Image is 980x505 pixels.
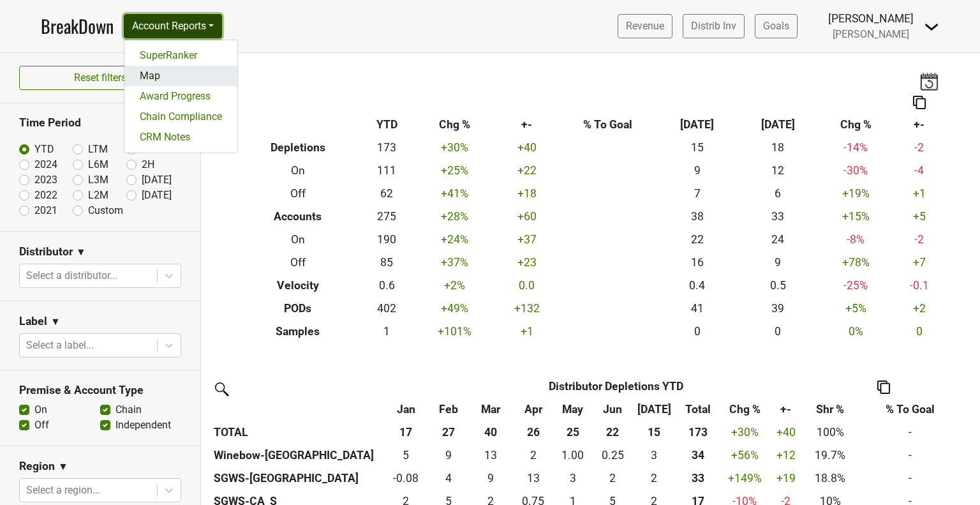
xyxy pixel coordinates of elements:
[50,314,61,329] span: ▼
[818,320,893,343] td: 0 %
[596,470,630,486] div: 2
[88,142,108,157] label: LTM
[738,183,818,206] td: 6
[635,470,672,486] div: 2
[414,229,494,252] td: +24 %
[429,444,468,467] td: 9.416
[19,66,181,90] button: Reset filters
[124,14,222,38] button: Account Reports
[818,137,893,160] td: -14 %
[803,421,857,444] td: 100%
[657,229,738,252] td: 22
[414,183,494,206] td: +41 %
[731,426,759,439] span: +30%
[632,398,676,421] th: Jul: activate to sort column ascending
[432,447,466,464] div: 9
[857,444,963,467] td: -
[211,398,383,421] th: &nbsp;: activate to sort column ascending
[857,398,963,421] th: % To Goal: activate to sort column ascending
[755,14,798,38] a: Goals
[34,418,49,433] label: Off
[359,274,414,297] td: 0.6
[596,447,630,464] div: 0.25
[237,251,360,274] th: Off
[894,160,945,183] td: -4
[429,398,468,421] th: Feb: activate to sort column ascending
[818,206,893,229] td: +15 %
[771,447,800,464] div: +12
[877,381,890,394] img: Copy to clipboard
[237,320,360,343] th: Samples
[818,297,893,320] td: +5 %
[657,274,738,297] td: 0.4
[237,160,360,183] th: On
[359,229,414,252] td: 190
[559,114,657,137] th: % To Goal
[593,444,632,467] td: 0.25
[679,447,718,464] div: 34
[34,402,47,418] label: On
[913,96,926,109] img: Copy to clipboard
[553,467,593,490] td: 2.75
[738,160,818,183] td: 12
[359,114,414,137] th: YTD
[124,107,237,127] a: Chain Compliance
[738,229,818,252] td: 24
[495,274,559,297] td: 0.0
[632,444,676,467] td: 2.75
[237,229,360,252] th: On
[818,183,893,206] td: +19 %
[414,160,494,183] td: +25 %
[894,183,945,206] td: +1
[738,274,818,297] td: 0.5
[34,172,57,188] label: 2023
[237,297,360,320] th: PODs
[517,470,551,486] div: 13
[237,274,360,297] th: Velocity
[142,172,172,188] label: [DATE]
[553,398,593,421] th: May: activate to sort column ascending
[359,137,414,160] td: 173
[803,467,857,490] td: 18.8%
[19,245,73,259] h3: Distributor
[495,137,559,160] td: +40
[919,72,939,90] img: last_updated_date
[657,160,738,183] td: 9
[383,467,429,490] td: -0.083
[721,467,769,490] td: +149 %
[514,467,553,490] td: 13.001
[124,66,237,86] a: Map
[776,426,796,439] span: +40
[818,160,893,183] td: -30 %
[495,206,559,229] td: +60
[833,28,909,40] span: [PERSON_NAME]
[632,421,676,444] th: 15
[721,444,769,467] td: +56 %
[894,297,945,320] td: +2
[19,460,55,473] h3: Region
[429,421,468,444] th: 27
[359,320,414,343] td: 1
[894,206,945,229] td: +5
[359,160,414,183] td: 111
[414,274,494,297] td: +2 %
[495,183,559,206] td: +18
[593,398,632,421] th: Jun: activate to sort column ascending
[124,86,237,107] a: Award Progress
[34,203,57,218] label: 2021
[429,467,468,490] td: 3.5
[771,470,800,486] div: +19
[34,188,57,203] label: 2022
[76,245,86,260] span: ▼
[894,251,945,274] td: +7
[635,447,672,464] div: 3
[124,40,238,153] div: Account Reports
[124,45,237,66] a: SuperRanker
[657,183,738,206] td: 7
[429,375,804,398] th: Distributor Depletions YTD
[657,251,738,274] td: 16
[471,447,510,464] div: 13
[514,398,553,421] th: Apr: activate to sort column ascending
[683,14,745,38] a: Distrib Inv
[88,188,108,203] label: L2M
